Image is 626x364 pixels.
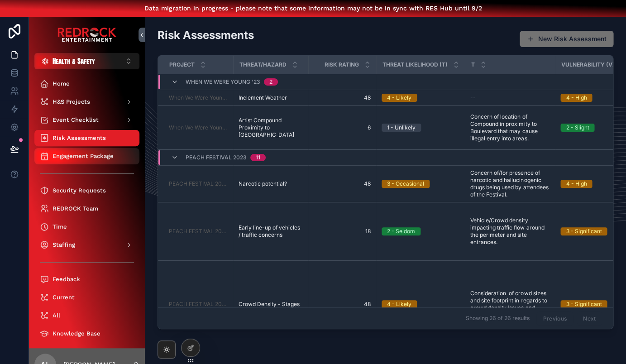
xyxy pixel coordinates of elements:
[169,124,228,131] a: When We Were Young '23
[34,201,139,217] a: REDROCK Team
[387,180,424,188] div: 3 - Occasional
[53,330,100,337] span: Knowledge Base
[169,301,228,308] a: PEACH FESTIVAL 2023
[34,94,139,110] a: H&S Projects
[470,169,550,198] a: Concern of/for presence of narcotic and hallucinogenic drugs being used by attendees of the Festi...
[186,154,247,161] span: PEACH FESTIVAL 2023
[382,61,448,68] span: Threat Likelihood (T)
[29,69,145,348] div: scrollable content
[471,61,475,68] span: T
[53,294,75,301] span: Current
[239,180,287,187] span: Narcotic potential?
[239,301,303,308] a: Crowd Density - Stages
[239,301,300,308] span: Crowd Density - Stages
[566,94,587,102] div: 4 - High
[53,223,67,230] span: Time
[34,271,139,287] a: Feedback
[53,116,99,124] span: Event Checklist
[169,94,228,101] a: When We Were Young '23
[382,180,459,188] a: 3 - Occasional
[387,300,411,308] div: 4 - Likely
[470,217,550,246] a: Vehicle/Crowd density impacting traffic flow around the perimeter and site entrances.
[387,227,415,235] div: 2 - Seldom
[470,290,550,319] a: Consideration of crowd sizes and site footprint in regards to crowd density issues and crowd crus...
[382,94,459,102] a: 4 - Likely
[314,228,371,235] a: 18
[34,76,139,92] a: Home
[34,307,139,324] a: All
[314,94,371,101] span: 48
[256,154,260,161] div: 11
[382,227,459,235] a: 2 - Seldom
[465,315,529,322] span: Showing 26 of 26 results
[169,61,195,68] span: Project
[470,113,550,142] span: Concern of location of Compound in proximity to Boulevard that may cause illegal entry into areas.
[53,153,114,160] span: Engagement Package
[34,112,139,128] a: Event Checklist
[53,312,60,319] span: All
[169,180,228,187] a: PEACH FESTIVAL 2023
[34,237,139,253] a: Staffing
[520,31,613,47] button: New Risk Assessment
[314,180,371,187] a: 48
[169,228,228,235] a: PEACH FESTIVAL 2023
[566,300,602,308] div: 3 - Significant
[314,301,371,308] a: 48
[53,276,80,283] span: Feedback
[239,224,303,239] a: Early line-up of vehicles / traffic concerns
[34,219,139,235] a: Time
[53,80,70,87] span: Home
[314,124,371,131] a: 6
[387,94,411,102] div: 4 - Likely
[387,124,416,132] div: 1 - Unlikely
[325,61,359,68] span: Risk Rating
[561,61,615,68] span: Vulnerability (V)
[34,326,139,342] a: Knowledge Base
[34,53,139,69] button: Select Button
[382,124,459,132] a: 1 - Unlikely
[53,205,98,212] span: REDROCK Team
[57,28,116,42] img: App logo
[239,61,287,68] span: Threat/Hazard
[34,148,139,164] a: Engagement Package
[34,182,139,199] a: Security Requests
[566,124,589,132] div: 2 - Slight
[239,94,303,101] a: Inclement Weather
[239,94,287,101] span: Inclement Weather
[53,187,106,194] span: Security Requests
[470,94,550,101] a: --
[158,28,254,43] h2: Risk Assessments
[53,57,95,66] span: Health & Safety
[239,180,303,187] a: Narcotic potential?
[186,78,260,86] span: When We Were Young '23
[269,78,272,86] div: 2
[239,117,303,139] a: Artist Compound Proximity to [GEOGRAPHIC_DATA]
[382,300,459,308] a: 4 - Likely
[53,241,75,249] span: Staffing
[53,98,90,105] span: H&S Projects
[470,94,476,101] span: --
[34,130,139,146] a: Risk Assessments
[34,289,139,306] a: Current
[53,134,106,142] span: Risk Assessments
